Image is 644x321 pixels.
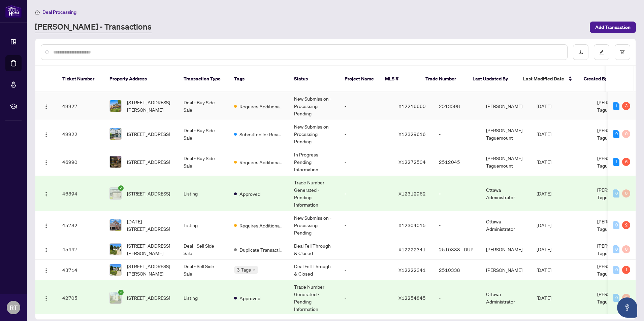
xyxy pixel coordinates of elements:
td: [PERSON_NAME] Taguemount [481,148,531,176]
th: Ticket Number [57,66,104,92]
td: [PERSON_NAME] Taguemount [481,120,531,148]
th: Last Updated By [467,66,518,92]
span: download [578,50,583,55]
span: [PERSON_NAME] Taguemount [597,187,634,200]
th: Status [289,66,339,92]
button: Logo [41,129,52,139]
th: Property Address [104,66,178,92]
img: Logo [43,223,49,228]
span: X12222341 [398,267,426,273]
img: logo [5,5,22,17]
div: 6 [622,158,630,166]
td: Listing [178,280,229,316]
span: [STREET_ADDRESS] [127,190,170,197]
td: 49927 [57,92,104,120]
td: - [339,239,393,260]
td: [PERSON_NAME] [481,260,531,280]
span: [DATE][STREET_ADDRESS] [127,218,173,233]
td: - [339,120,393,148]
span: X12329616 [398,131,426,137]
td: 2510338 [433,260,481,280]
th: Tags [229,66,289,92]
span: [PERSON_NAME] Taguemount [597,218,634,232]
span: home [35,10,40,14]
td: 2510338 - DUP [433,239,481,260]
span: X12254845 [398,295,426,301]
td: Deal - Buy Side Sale [178,120,229,148]
span: Deal Processing [42,9,76,15]
span: [PERSON_NAME] Taguemount [597,243,634,256]
span: X12216660 [398,103,426,109]
span: Approved [239,190,260,198]
span: [PERSON_NAME] Taguemount [597,155,634,169]
td: - [339,176,393,211]
td: - [433,280,481,316]
div: 2 [622,221,630,229]
img: thumbnail-img [110,188,121,199]
button: Logo [41,156,52,167]
span: [DATE] [537,295,551,301]
td: Ottawa Administrator [481,280,531,316]
span: Duplicate Transaction [239,246,283,253]
span: X12272504 [398,159,426,165]
img: Logo [43,296,49,301]
td: Ottawa Administrator [481,211,531,239]
div: 0 [622,294,630,302]
td: Listing [178,176,229,211]
th: Trade Number [420,66,467,92]
span: Requires Additional Docs [239,103,283,110]
div: 1 [622,266,630,274]
span: Submitted for Review [239,131,283,138]
div: 3 [622,102,630,110]
span: down [252,268,256,272]
span: Add Transaction [595,22,631,33]
button: filter [615,44,630,60]
span: Requires Additional Docs [239,222,283,229]
td: [PERSON_NAME] [481,239,531,260]
td: 45447 [57,239,104,260]
td: Ottawa Administrator [481,176,531,211]
td: New Submission - Processing Pending [289,211,339,239]
span: [PERSON_NAME] Taguemount [597,127,634,141]
button: Logo [41,292,52,303]
button: Logo [41,188,52,199]
th: Project Name [339,66,380,92]
td: Listing [178,211,229,239]
span: [STREET_ADDRESS][PERSON_NAME] [127,242,173,257]
span: [PERSON_NAME] Taguemount [597,291,634,305]
div: 1 [613,158,619,166]
td: Trade Number Generated - Pending Information [289,280,339,316]
div: 9 [613,130,619,138]
img: Logo [43,268,49,273]
div: 0 [613,294,619,302]
span: [DATE] [537,222,551,228]
td: Trade Number Generated - Pending Information [289,176,339,211]
span: X12222341 [398,246,426,252]
td: Deal - Sell Side Sale [178,239,229,260]
td: - [339,148,393,176]
span: [STREET_ADDRESS][PERSON_NAME] [127,99,173,113]
span: [DATE] [537,131,551,137]
img: Logo [43,247,49,253]
button: Logo [41,244,52,255]
button: Logo [41,220,52,230]
span: check-circle [118,185,124,191]
img: Logo [43,104,49,109]
td: New Submission - Processing Pending [289,120,339,148]
button: Logo [41,101,52,111]
th: Last Modified Date [518,66,578,92]
button: Add Transaction [590,22,636,33]
td: - [339,260,393,280]
img: thumbnail-img [110,244,121,255]
th: Created By [578,66,619,92]
td: Deal - Buy Side Sale [178,148,229,176]
td: Deal Fell Through & Closed [289,239,339,260]
td: [PERSON_NAME] [481,92,531,120]
th: MLS # [380,66,420,92]
td: - [339,280,393,316]
button: Logo [41,264,52,275]
td: Deal Fell Through & Closed [289,260,339,280]
img: Logo [43,191,49,197]
span: filter [620,50,625,55]
a: [PERSON_NAME] - Transactions [35,21,152,33]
